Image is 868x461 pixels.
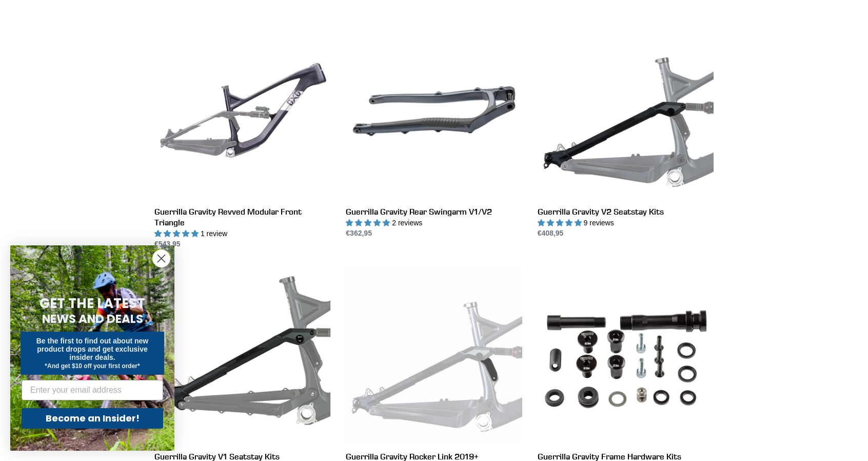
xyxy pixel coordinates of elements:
button: Become an Insider! [22,408,163,429]
input: Enter your email address [22,380,163,400]
span: *And get $10 off your first order* [45,362,140,370]
button: Close dialog [152,249,170,267]
span: NEWS AND DEALS [42,311,143,327]
span: GET THE LATEST [40,294,145,313]
span: Be the first to find out about new product drops and get exclusive insider deals. [36,337,149,361]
